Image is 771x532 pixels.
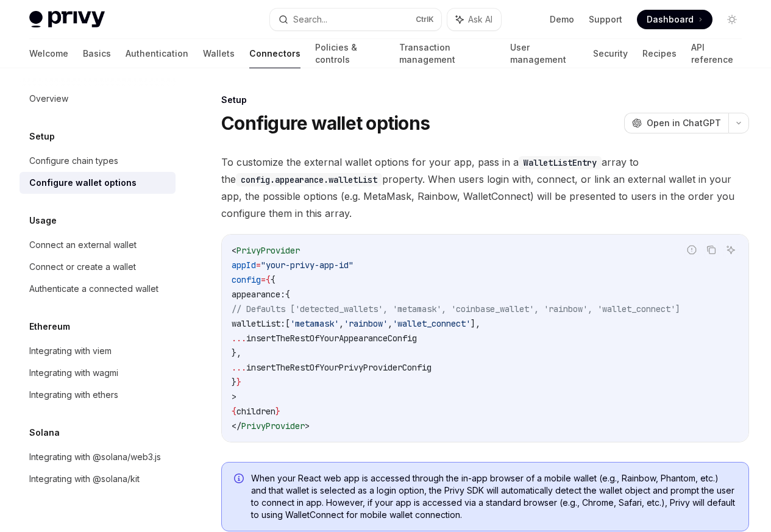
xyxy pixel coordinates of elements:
h5: Ethereum [29,319,70,334]
a: Basics [83,39,111,68]
div: Connect or create a wallet [29,260,136,274]
span: PrivyProvider [241,420,305,431]
div: Connect an external wallet [29,238,137,252]
div: Configure wallet options [29,176,137,190]
a: Connect or create a wallet [20,256,176,278]
code: WalletListEntry [519,156,602,169]
span: config [232,274,261,285]
svg: Info [234,473,246,486]
span: , [388,318,393,329]
a: Connect an external wallet [20,234,176,256]
div: Search... [293,12,327,27]
a: Integrating with wagmi [20,362,176,384]
span: } [232,377,236,388]
button: Open in ChatGPT [624,113,728,133]
div: Authenticate a connected wallet [29,282,158,296]
span: Ask AI [468,13,492,26]
span: Dashboard [647,13,694,26]
h5: Usage [29,213,57,228]
a: User management [510,39,578,68]
h5: Solana [29,425,60,440]
div: Integrating with @solana/kit [29,472,140,486]
span: [ [285,318,290,329]
a: Demo [550,13,574,26]
span: ], [471,318,480,329]
a: Integrating with @solana/kit [20,468,176,490]
a: Dashboard [637,10,712,29]
div: Overview [29,91,68,106]
a: Welcome [29,39,68,68]
span: To customize the external wallet options for your app, pass in a array to the property. When user... [221,154,749,222]
div: Integrating with viem [29,344,112,358]
span: "your-privy-app-id" [261,260,354,271]
span: 'metamask' [290,318,339,329]
a: Authentication [126,39,188,68]
a: Support [589,13,622,26]
button: Search...CtrlK [270,9,441,30]
span: PrivyProvider [236,245,300,256]
a: Connectors [249,39,300,68]
button: Toggle dark mode [722,10,742,29]
h5: Setup [29,129,55,144]
a: Policies & controls [315,39,385,68]
a: Overview [20,88,176,110]
span: insertTheRestOfYourPrivyProviderConfig [246,362,432,373]
span: Open in ChatGPT [647,117,721,129]
span: { [285,289,290,300]
a: API reference [691,39,742,68]
button: Ask AI [723,242,739,258]
span: insertTheRestOfYourAppearanceConfig [246,333,417,344]
a: Integrating with @solana/web3.js [20,446,176,468]
span: ... [232,333,246,344]
code: config.appearance.walletList [236,173,382,186]
span: } [275,406,280,417]
a: Configure wallet options [20,172,176,194]
span: // Defaults ['detected_wallets', 'metamask', 'coinbase_wallet', 'rainbow', 'wallet_connect'] [232,303,680,314]
span: > [232,391,236,402]
span: walletList: [232,318,285,329]
span: }, [232,347,241,358]
img: light logo [29,11,105,28]
a: Configure chain types [20,150,176,172]
div: Setup [221,94,749,106]
span: </ [232,420,241,431]
span: { [266,274,271,285]
span: { [232,406,236,417]
button: Ask AI [447,9,501,30]
span: Ctrl K [416,15,434,24]
a: Wallets [203,39,235,68]
a: Integrating with viem [20,340,176,362]
span: When your React web app is accessed through the in-app browser of a mobile wallet (e.g., Rainbow,... [251,472,736,521]
span: } [236,377,241,388]
span: { [271,274,275,285]
span: children [236,406,275,417]
span: 'wallet_connect' [393,318,471,329]
span: , [339,318,344,329]
div: Integrating with ethers [29,388,118,402]
a: Security [593,39,628,68]
span: > [305,420,310,431]
div: Integrating with wagmi [29,366,118,380]
span: 'rainbow' [344,318,388,329]
a: Integrating with ethers [20,384,176,406]
div: Configure chain types [29,154,118,168]
div: Integrating with @solana/web3.js [29,450,161,464]
h1: Configure wallet options [221,112,430,134]
button: Report incorrect code [684,242,700,258]
span: appId [232,260,256,271]
a: Recipes [642,39,677,68]
a: Transaction management [399,39,496,68]
span: = [256,260,261,271]
span: ... [232,362,246,373]
span: = [261,274,266,285]
span: < [232,245,236,256]
span: appearance: [232,289,285,300]
button: Copy the contents from the code block [703,242,719,258]
a: Authenticate a connected wallet [20,278,176,300]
